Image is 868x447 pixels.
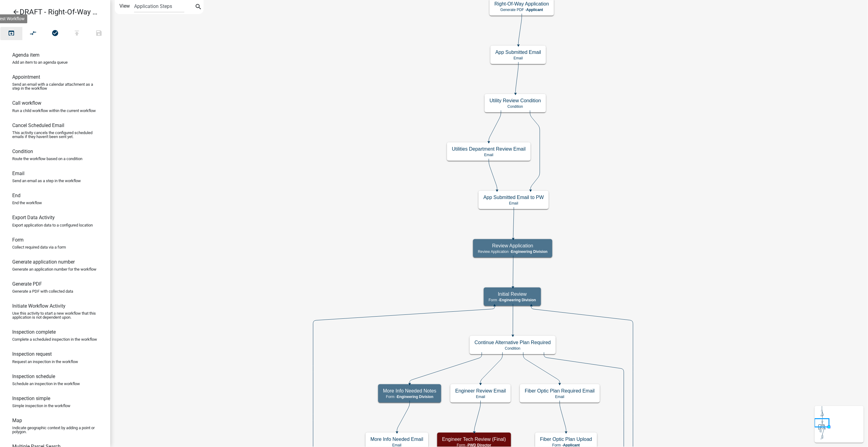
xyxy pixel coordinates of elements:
[12,82,98,90] p: Send an email with a calendar attachment as a step in the workflow
[478,250,547,254] p: Review Application -
[511,250,547,254] span: Engineering Division
[540,436,592,442] h5: Fiber Optic Plan Upload
[442,436,506,442] h5: Engineer Tech Review (Final)
[12,100,41,106] h6: Call workflow
[495,49,541,55] h5: App Submitted Email
[12,311,98,319] p: Use this activity to start a new workflow that this application is not dependent upon.
[12,337,97,341] p: Complete a scheduled inspection in the workflow
[5,5,100,19] a: DRAFT - Right-Of-Way Permit
[51,29,59,38] i: check_circle
[12,329,56,335] h6: Inspection complete
[12,179,81,183] p: Send an email as a step in the workflow
[12,122,64,128] h6: Cancel Scheduled Email
[0,27,110,42] div: Workflow actions
[525,395,595,399] p: Email
[494,1,549,7] h5: Right-Of-Way Application
[383,388,436,394] h5: More Info Needed Notes
[12,418,22,423] h6: Map
[12,237,24,243] h6: Form
[44,27,66,40] button: No problems
[12,259,75,265] h6: Generate application number
[88,27,110,40] button: Save
[12,52,39,58] h6: Agenda item
[12,8,20,17] i: arrow_back
[30,29,37,38] i: compare_arrows
[12,201,42,205] p: End the workflow
[12,396,50,401] h6: Inspection simple
[495,56,541,60] p: Email
[490,98,541,103] h5: Utility Review Condition
[12,426,98,434] p: Indicate geographic context by adding a point or polygon.
[12,171,24,176] h6: Email
[12,157,82,161] p: Route the workflow based on a condition
[12,360,78,364] p: Request an inspection in the workflow
[12,148,33,154] h6: Condition
[95,29,103,38] i: save
[12,281,42,287] h6: Generate PDF
[489,298,536,302] p: Form -
[195,3,202,12] i: search
[12,223,93,227] p: Export application data to a configured location
[455,388,506,394] h5: Engineer Review Email
[452,153,526,157] p: Email
[455,395,506,399] p: Email
[12,374,55,379] h6: Inspection schedule
[12,131,98,139] p: This activity cancels the configured scheduled emails if they haven't been sent yet.
[194,2,203,12] button: search
[12,404,70,408] p: Simple inspection in the workflow
[370,436,423,442] h5: More Info Needed Email
[12,303,66,309] h6: Initiate Workflow Activity
[490,104,541,109] p: Condition
[475,346,551,351] p: Condition
[452,146,526,152] h5: Utilities Department Review Email
[73,29,81,38] i: publish
[12,109,96,113] p: Run a child workflow within the current workflow
[12,60,68,64] p: Add an item to an agenda queue
[383,395,436,399] p: Form -
[66,27,88,40] button: Publish
[12,382,80,386] p: Schedule an inspection in the workflow
[12,193,21,198] h6: End
[483,201,544,205] p: Email
[8,29,15,38] i: open_in_browser
[526,8,543,12] span: Applicant
[494,8,549,12] p: Generate PDF -
[489,291,536,297] h5: Initial Review
[525,388,595,394] h5: Fiber Optic Plan Required Email
[483,194,544,200] h5: App Submitted Email to PW
[397,395,433,399] span: Engineering Division
[12,351,52,357] h6: Inspection request
[475,340,551,345] h5: Continue Alternative Plan Required
[499,298,536,302] span: Engineering Division
[12,215,55,220] h6: Export Data Activity
[22,27,44,40] button: Auto Layout
[12,267,96,271] p: Generate an application number for the workflow
[12,74,40,80] h6: Appointment
[12,289,73,293] p: Generate a PDF with collected data
[0,27,22,40] button: Test Workflow
[12,245,66,249] p: Collect required data via a form
[478,243,547,249] h5: Review Application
